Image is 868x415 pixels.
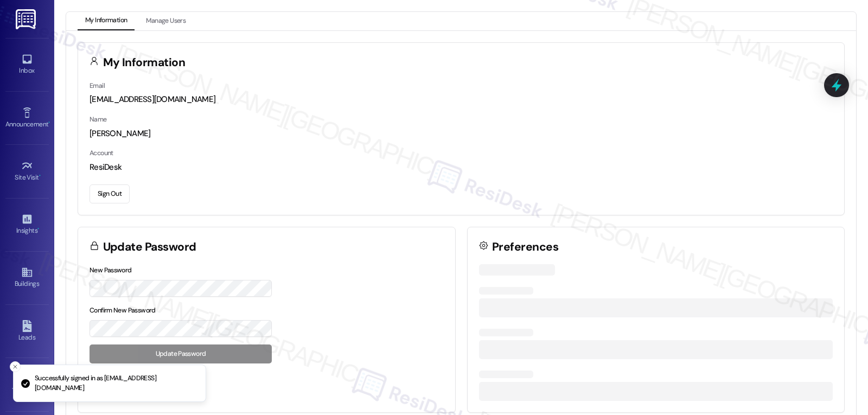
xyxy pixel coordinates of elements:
[10,361,21,372] button: Close toast
[103,241,196,253] h3: Update Password
[90,94,833,105] div: [EMAIL_ADDRESS][DOMAIN_NAME]
[492,241,558,253] h3: Preferences
[103,57,186,68] h3: My Information
[138,12,193,30] button: Manage Users
[90,115,107,124] label: Name
[48,119,50,126] span: •
[16,9,38,29] img: ResiDesk Logo
[39,172,41,180] span: •
[5,370,49,399] a: Templates •
[90,306,156,315] label: Confirm New Password
[78,12,135,30] button: My Information
[37,225,39,233] span: •
[35,374,197,393] p: Successfully signed in as [EMAIL_ADDRESS][DOMAIN_NAME]
[5,50,49,79] a: Inbox
[90,128,833,139] div: [PERSON_NAME]
[5,317,49,346] a: Leads
[5,210,49,239] a: Insights •
[90,162,833,173] div: ResiDesk
[90,184,130,203] button: Sign Out
[5,263,49,292] a: Buildings
[90,266,132,274] label: New Password
[90,81,105,90] label: Email
[90,149,113,157] label: Account
[5,157,49,186] a: Site Visit •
